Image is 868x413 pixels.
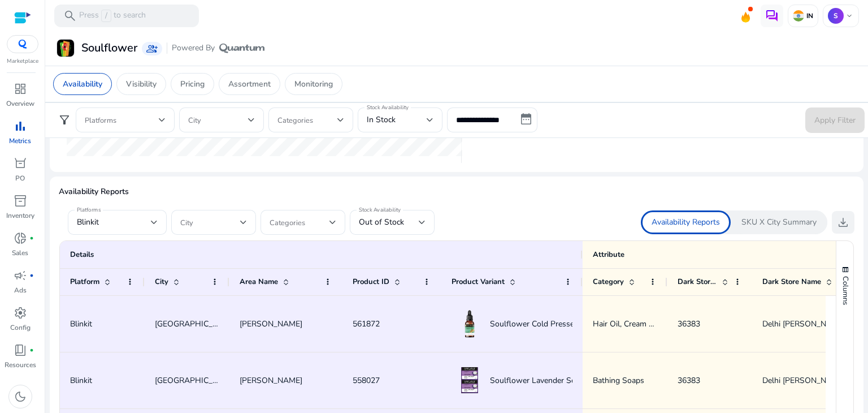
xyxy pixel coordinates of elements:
p: Marketplace [7,57,38,66]
mat-label: Stock Availability [359,206,401,214]
p: Ads [14,285,27,295]
span: fiber_manual_record [29,273,34,278]
span: Dark Store ID [678,277,717,287]
span: Product Variant [452,277,505,287]
span: Blinkit [70,319,92,329]
p: Sales [12,248,28,258]
p: Overview [6,98,34,109]
span: Hair Oil, Cream & Scrubs [593,319,681,329]
span: inventory_2 [14,194,27,208]
span: Area Name [240,277,278,287]
span: Soulflower Cold Pressed Moroccan Argan Hair Oil - 30 ml [490,312,696,335]
span: Blinkit [70,375,92,386]
img: Product Image [452,306,488,342]
span: Blinkit [77,217,99,227]
p: Availability [63,78,102,90]
span: fiber_manual_record [29,236,34,240]
img: in.svg [793,10,804,21]
img: Soulflower [57,40,74,57]
p: Metrics [9,136,31,146]
span: [PERSON_NAME] [240,375,302,386]
p: Availability Reports [652,217,720,228]
span: group_add [146,43,158,54]
span: keyboard_arrow_down [845,11,854,20]
span: bar_chart [14,119,27,133]
span: Details [70,249,94,260]
span: / [101,10,111,22]
span: [PERSON_NAME] [240,319,302,329]
p: Visibility [126,78,157,90]
p: Monitoring [294,78,333,90]
mat-label: Stock Availability [367,104,409,111]
span: Product ID [353,277,389,287]
p: Resources [5,360,36,370]
span: [GEOGRAPHIC_DATA] [155,375,235,386]
img: QC-logo.svg [12,40,33,49]
span: Soulflower Lavender Soap for Soft & Bouncy Skin - Pack of 2 - 2 x 150 g [490,369,750,392]
span: donut_small [14,231,27,245]
span: search [63,9,77,23]
span: Columns [840,276,850,305]
span: download [836,216,850,229]
p: Press to search [79,10,146,22]
mat-label: Platforms [77,206,101,214]
span: orders [14,157,27,170]
p: Config [10,322,31,333]
a: group_add [142,42,162,55]
span: Bathing Soaps [593,375,644,386]
span: In Stock [367,114,396,125]
span: Powered By [172,42,215,54]
span: dark_mode [14,390,27,403]
span: 558027 [353,375,380,386]
p: IN [804,11,813,20]
p: Pricing [180,78,205,90]
span: Category [593,277,624,287]
p: Assortment [228,78,271,90]
img: Product Image [452,362,488,398]
button: download [832,211,854,234]
span: filter_alt [58,113,71,127]
span: City [155,277,168,287]
p: SKU X City Summary [741,217,817,228]
span: dashboard [14,82,27,96]
span: 561872 [353,319,380,329]
span: 36383 [678,319,700,329]
span: fiber_manual_record [29,348,34,352]
p: Availability Reports [59,186,854,197]
span: settings [14,306,27,320]
span: book_4 [14,343,27,357]
p: PO [15,173,25,183]
span: [GEOGRAPHIC_DATA] [155,319,235,329]
span: campaign [14,269,27,282]
h3: Soulflower [81,41,137,55]
span: Attribute [593,249,624,260]
p: Inventory [6,210,34,221]
span: Platform [70,277,99,287]
p: S [828,8,844,24]
span: Out of Stock [359,217,404,227]
span: 36383 [678,375,700,386]
span: Dark Store Name [762,277,821,287]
